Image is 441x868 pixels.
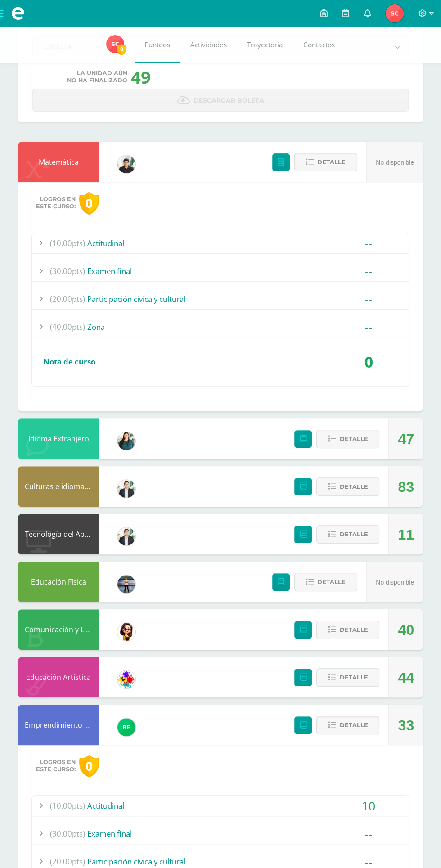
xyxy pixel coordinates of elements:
[317,574,346,590] span: Detalle
[339,526,368,543] span: Detalle
[339,431,368,447] span: Detalle
[106,35,124,53] img: f25239f7c825e180454038984e453cce.png
[117,155,135,173] img: a5e710364e73df65906ee1fa578590e2.png
[18,142,99,182] div: Matemática
[398,467,414,507] div: 83
[18,562,99,602] div: Educación Física
[117,527,135,545] img: aa2172f3e2372f881a61fb647ea0edf1.png
[32,261,409,281] div: Examen final
[144,40,170,49] span: Punteos
[193,90,264,112] span: Descargar boleta
[131,65,151,89] div: 49
[294,153,357,171] button: Detalle
[50,317,85,337] span: (40.00pts)
[18,514,99,554] div: Tecnología del Aprendizaje y Comunicación
[79,192,99,215] div: 0
[18,418,99,459] div: Idioma Extranjero
[328,823,409,844] div: --
[386,4,404,22] img: f25239f7c825e180454038984e453cce.png
[398,419,414,459] div: 47
[32,796,409,816] div: Actitudinal
[316,477,379,496] button: Detalle
[303,40,335,49] span: Contactos
[316,716,379,734] button: Detalle
[328,289,409,309] div: --
[50,233,85,253] span: (10.00pts)
[117,44,126,55] span: 0
[50,796,85,816] span: (10.00pts)
[18,705,99,745] div: Emprendimiento para la Productividad y Desarrollo
[18,609,99,650] div: Comunicación y Lenguaje L1
[316,525,379,544] button: Detalle
[79,755,99,778] div: 0
[316,621,379,639] button: Detalle
[32,289,409,309] div: Participación cívica y cultural
[339,478,368,495] span: Detalle
[32,823,409,844] div: Examen final
[190,40,227,49] span: Actividades
[316,668,379,687] button: Detalle
[18,466,99,507] div: Culturas e idiomas mayas Garífuna y Xinca L2
[328,317,409,337] div: --
[376,159,414,166] span: No disponible
[293,27,345,63] a: Contactos
[117,670,135,688] img: d0a5be8572cbe4fc9d9d910beeabcdaa.png
[117,575,135,593] img: bde165c00b944de6c05dcae7d51e2fcc.png
[117,480,135,498] img: aa2172f3e2372f881a61fb647ea0edf1.png
[398,610,414,650] div: 40
[180,27,237,63] a: Actividades
[328,345,409,379] div: 0
[135,27,180,63] a: Punteos
[398,705,414,746] div: 33
[237,27,293,63] a: Trayectoria
[117,718,135,736] img: b85866ae7f275142dc9a325ef37a630d.png
[50,823,85,844] span: (30.00pts)
[117,432,135,450] img: f58bb6038ea3a85f08ed05377cd67300.png
[339,621,368,638] span: Detalle
[339,669,368,686] span: Detalle
[50,289,85,309] span: (20.00pts)
[398,657,414,698] div: 44
[294,573,357,591] button: Detalle
[328,796,409,816] div: 10
[247,40,283,49] span: Trayectoria
[316,430,379,448] button: Detalle
[18,657,99,697] div: Educación Artística
[32,233,409,253] div: Actitudinal
[67,70,127,84] span: La unidad aún no ha finalizado
[36,196,76,210] span: Logros en este curso:
[398,514,414,555] div: 11
[339,717,368,733] span: Detalle
[376,579,414,586] span: No disponible
[43,356,95,367] span: Nota de curso
[50,261,85,281] span: (30.00pts)
[328,233,409,253] div: --
[317,154,346,171] span: Detalle
[328,261,409,281] div: --
[117,623,135,641] img: cddb2fafc80e4a6e526b97ae3eca20ef.png
[36,759,76,773] span: Logros en este curso:
[32,317,409,337] div: Zona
